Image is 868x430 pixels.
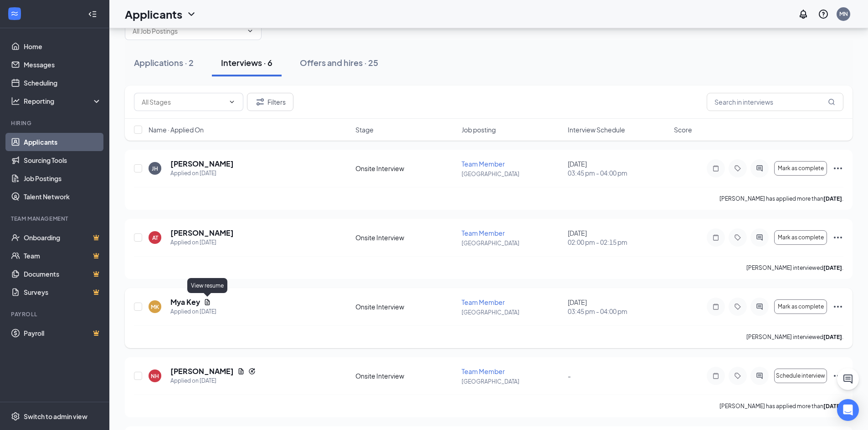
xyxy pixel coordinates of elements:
span: - [568,372,571,380]
input: All Job Postings [133,26,243,36]
div: Onsite Interview [355,164,456,173]
svg: Reapply [248,368,256,375]
div: NH [151,372,159,380]
span: Mark as complete [778,234,824,241]
p: [PERSON_NAME] has applied more than . [719,195,843,202]
a: Home [24,37,102,56]
button: Mark as complete [774,299,827,314]
svg: Ellipses [832,232,843,243]
a: Talent Network [24,187,102,206]
b: [DATE] [823,334,842,340]
div: Onsite Interview [355,302,456,311]
svg: ActiveChat [754,165,765,172]
span: Team Member [462,298,505,306]
svg: Settings [11,412,20,421]
span: Score [674,125,692,134]
p: [GEOGRAPHIC_DATA] [462,239,562,247]
svg: Document [204,298,211,306]
svg: Note [710,372,721,379]
div: MK [151,303,159,311]
div: AT [152,234,158,242]
input: All Stages [142,97,225,107]
p: [GEOGRAPHIC_DATA] [462,170,562,178]
div: Onsite Interview [355,233,456,242]
svg: ChatActive [842,374,853,384]
span: Interview Schedule [568,125,625,134]
p: [GEOGRAPHIC_DATA] [462,378,562,385]
h1: Applicants [125,6,182,22]
svg: Ellipses [832,370,843,381]
svg: Tag [732,165,743,172]
svg: Ellipses [832,163,843,174]
div: Switch to admin view [24,412,87,421]
b: [DATE] [823,195,842,202]
div: Team Management [11,215,100,223]
a: Messages [24,56,102,74]
h5: Mya Key [170,297,200,307]
svg: MagnifyingGlass [828,98,835,106]
span: 02:00 pm - 02:15 pm [568,238,668,247]
div: [DATE] [568,298,668,316]
span: Team Member [462,367,505,375]
span: Job posting [462,125,496,134]
a: Job Postings [24,169,102,187]
span: Mark as complete [778,304,824,310]
span: Schedule interview [776,373,825,379]
div: Payroll [11,310,100,318]
svg: ActiveChat [754,234,765,241]
svg: ChevronDown [247,27,254,35]
div: Onsite Interview [355,371,456,380]
p: [PERSON_NAME] interviewed . [746,264,843,272]
div: [DATE] [568,228,668,247]
svg: Document [237,368,245,375]
input: Search in interviews [707,93,843,111]
span: Team Member [462,229,505,237]
div: Reporting [24,96,102,106]
h5: [PERSON_NAME] [170,228,234,238]
div: JH [152,165,158,172]
svg: ChevronDown [186,9,197,20]
div: Applied on [DATE] [170,307,216,316]
a: OnboardingCrown [24,228,102,247]
button: Mark as complete [774,161,827,176]
svg: Tag [732,234,743,241]
button: ChatActive [837,368,859,390]
button: Filter Filters [247,93,293,111]
div: MN [839,10,848,18]
div: Hiring [11,119,100,127]
span: 03:45 pm - 04:00 pm [568,307,668,316]
button: Mark as complete [774,230,827,245]
a: TeamCrown [24,247,102,265]
b: [DATE] [823,403,842,410]
span: 03:45 pm - 04:00 pm [568,168,668,177]
svg: Collapse [88,10,97,19]
div: Offers and hires · 25 [300,57,378,68]
div: Interviews · 6 [221,57,272,68]
svg: Notifications [798,9,809,20]
h5: [PERSON_NAME] [170,366,234,376]
svg: Note [710,234,721,241]
div: Open Intercom Messenger [837,399,859,421]
span: Stage [355,125,374,134]
svg: ChevronDown [228,98,236,106]
span: Name · Applied On [149,125,204,134]
a: SurveysCrown [24,283,102,301]
svg: Analysis [11,96,20,106]
svg: WorkstreamLogo [10,9,19,18]
svg: ActiveChat [754,372,765,379]
svg: Note [710,165,721,172]
p: [PERSON_NAME] interviewed . [746,333,843,341]
p: [GEOGRAPHIC_DATA] [462,309,562,316]
h5: [PERSON_NAME] [170,159,234,169]
div: Applied on [DATE] [170,169,234,178]
div: Applied on [DATE] [170,238,234,247]
svg: Filter [255,96,266,107]
a: Applicants [24,133,102,151]
p: [PERSON_NAME] has applied more than . [719,402,843,410]
div: Applications · 2 [134,57,194,68]
a: Sourcing Tools [24,151,102,169]
a: PayrollCrown [24,324,102,342]
span: Team Member [462,160,505,168]
a: DocumentsCrown [24,265,102,283]
svg: Ellipses [832,301,843,312]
